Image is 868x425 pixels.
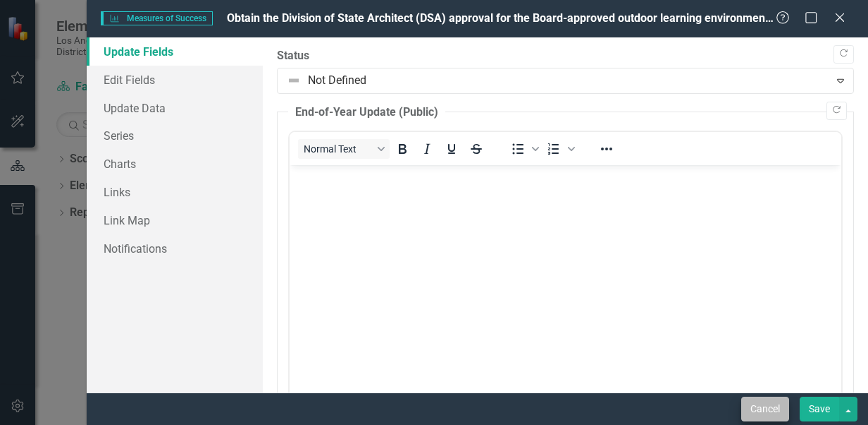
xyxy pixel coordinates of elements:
a: Update Data [87,94,263,122]
legend: End-of-Year Update (Public) [288,104,445,121]
div: Bullet list [506,139,541,159]
a: Links [87,178,263,206]
a: Edit Fields [87,66,263,94]
span: Obtain the Division of State Architect (DSA) approval for the Board-approved outdoor learning env... [227,11,812,25]
button: Cancel [741,397,789,421]
span: Normal Text [304,143,373,155]
a: Link Map [87,206,263,234]
button: Strikethrough [464,139,488,159]
a: Update Fields [87,37,263,66]
a: Notifications [87,234,263,263]
button: Save [800,397,839,421]
a: Charts [87,150,263,178]
button: Block Normal Text [298,139,390,159]
span: Measures of Success [101,11,212,25]
button: Bold [390,139,414,159]
a: Series [87,121,263,150]
label: Status [277,48,854,64]
button: Underline [440,139,464,159]
button: Italic [415,139,439,159]
button: Reveal or hide additional toolbar items [595,139,619,159]
iframe: Rich Text Area [290,165,841,412]
div: Numbered list [542,139,577,159]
